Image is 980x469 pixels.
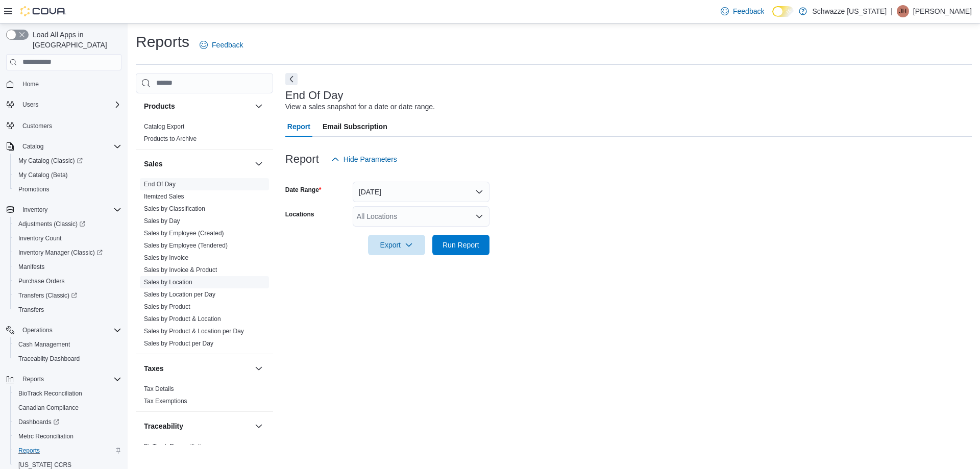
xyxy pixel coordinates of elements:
span: BioTrack Reconciliation [144,442,208,451]
span: End Of Day [144,180,176,188]
button: Next [285,73,298,85]
span: Catalog [18,140,121,153]
button: Operations [18,324,57,336]
a: Customers [18,120,56,132]
button: BioTrack Reconciliation [10,386,126,401]
a: Sales by Day [144,217,180,225]
span: JH [899,5,907,17]
span: Transfers [14,304,121,316]
span: Customers [18,119,121,132]
a: Home [18,78,43,90]
button: Traceability [144,421,251,431]
button: Sales [253,158,265,170]
span: Inventory [18,204,121,216]
a: Sales by Invoice & Product [144,266,217,274]
span: BioTrack Reconciliation [18,389,82,398]
a: Sales by Product [144,303,190,310]
button: Inventory [18,204,52,216]
a: Sales by Invoice [144,254,188,261]
button: Catalog [18,140,47,153]
span: Sales by Product & Location [144,315,221,323]
span: Purchase Orders [14,275,121,287]
span: Dashboards [18,418,59,426]
a: Inventory Manager (Classic) [10,245,126,260]
button: My Catalog (Beta) [10,168,126,182]
button: Export [368,235,425,255]
button: Promotions [10,182,126,196]
a: Inventory Manager (Classic) [14,246,107,259]
span: [US_STATE] CCRS [18,461,71,469]
a: My Catalog (Classic) [14,155,87,167]
h1: Reports [136,32,189,52]
button: Reports [2,372,126,386]
span: Users [18,98,121,111]
button: Canadian Compliance [10,401,126,415]
span: Promotions [14,183,121,195]
span: Sales by Day [144,217,180,225]
div: Justin Heistermann [897,5,909,17]
a: Sales by Product & Location [144,315,221,323]
span: Transfers [18,306,44,314]
span: Inventory Count [18,234,62,242]
a: Itemized Sales [144,193,184,200]
span: Hide Parameters [344,154,397,164]
p: | [891,5,893,17]
a: Catalog Export [144,123,184,130]
span: Reports [18,447,40,455]
button: Products [253,100,265,112]
h3: Taxes [144,363,164,374]
button: Hide Parameters [327,149,401,169]
span: Sales by Employee (Tendered) [144,241,228,250]
span: Sales by Product per Day [144,339,213,348]
a: Dashboards [14,416,63,428]
h3: End Of Day [285,89,344,102]
a: Products to Archive [144,135,197,142]
span: Purchase Orders [18,277,65,285]
button: Taxes [253,362,265,375]
span: Feedback [733,6,764,16]
span: Traceabilty Dashboard [18,355,80,363]
span: Tax Details [144,385,174,393]
a: Sales by Classification [144,205,205,212]
span: Promotions [18,185,50,193]
label: Date Range [285,186,322,194]
span: Dashboards [14,416,121,428]
a: Cash Management [14,338,74,351]
span: Canadian Compliance [14,402,121,414]
button: Operations [2,323,126,337]
span: Inventory [22,206,47,214]
button: Open list of options [475,212,483,220]
a: Sales by Employee (Tendered) [144,242,228,249]
span: Sales by Product [144,303,190,311]
span: Report [287,116,310,137]
a: Feedback [717,1,768,21]
span: Adjustments (Classic) [14,218,121,230]
span: Reports [22,375,44,383]
span: My Catalog (Classic) [14,155,121,167]
div: Taxes [136,383,273,411]
a: Metrc Reconciliation [14,430,78,442]
button: Transfers [10,303,126,317]
a: BioTrack Reconciliation [14,387,86,400]
span: Catalog [22,142,43,151]
button: Purchase Orders [10,274,126,288]
span: My Catalog (Beta) [18,171,68,179]
a: Transfers (Classic) [14,289,81,302]
button: Traceability [253,420,265,432]
span: Adjustments (Classic) [18,220,85,228]
h3: Products [144,101,175,111]
span: Sales by Location [144,278,192,286]
img: Cova [20,6,66,16]
a: Tax Details [144,385,174,392]
a: Manifests [14,261,48,273]
div: Traceability [136,440,273,457]
span: Customers [22,122,52,130]
span: Reports [18,373,121,385]
button: Taxes [144,363,251,374]
a: Tax Exemptions [144,398,187,405]
a: Adjustments (Classic) [14,218,89,230]
span: Reports [14,445,121,457]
